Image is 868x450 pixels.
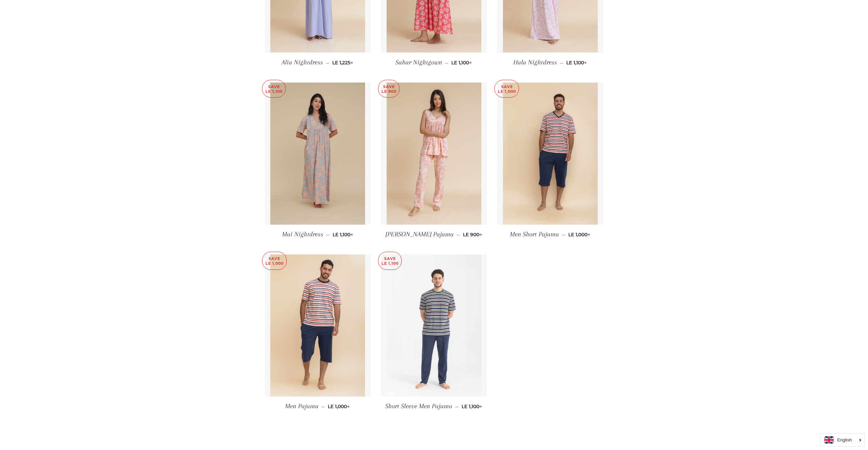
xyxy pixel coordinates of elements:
span: — [445,60,449,66]
span: LE 1,225 [332,60,353,66]
p: Save LE 1,000 [495,80,519,98]
span: Alia Nightdress [282,59,323,66]
span: — [562,232,566,238]
span: Short Sleeve Men Pajama [385,402,452,410]
span: LE 1,100 [451,60,472,66]
span: Men Short Pajama [510,230,559,238]
span: LE 1,100 [566,60,587,66]
a: Sahar Nightgown — LE 1,100 [381,53,487,72]
span: LE 1,000 [568,232,591,238]
span: LE 1,000 [328,403,350,410]
a: Men Short Pajama — LE 1,000 [497,225,603,244]
p: Save LE 1,000 [262,252,286,270]
span: — [560,60,563,66]
a: [PERSON_NAME] Pajama — LE 900 [381,225,487,244]
a: Mai Nightdress — LE 1,100 [265,225,371,244]
span: LE 900 [463,232,482,238]
p: Save LE 1,100 [262,80,285,98]
span: — [455,403,459,410]
span: Sahar Nightgown [396,59,442,66]
span: — [321,403,325,410]
a: English [824,436,861,443]
span: — [456,232,460,238]
span: — [326,232,330,238]
span: Men Pajama [285,402,319,410]
a: Hala Nightdress — LE 1,100 [497,53,603,72]
a: Alia Nightdress — LE 1,225 [265,53,371,72]
i: English [837,438,852,442]
span: Hala Nightdress [513,59,557,66]
span: LE 1,100 [462,403,482,410]
a: Short Sleeve Men Pajama — LE 1,100 [381,397,487,416]
span: Mai Nightdress [282,230,323,238]
span: — [326,60,329,66]
span: [PERSON_NAME] Pajama [386,230,454,238]
p: Save LE 900 [378,80,399,98]
span: LE 1,100 [333,232,353,238]
p: Save LE 1,100 [378,252,401,270]
a: Men Pajama — LE 1,000 [265,397,371,416]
